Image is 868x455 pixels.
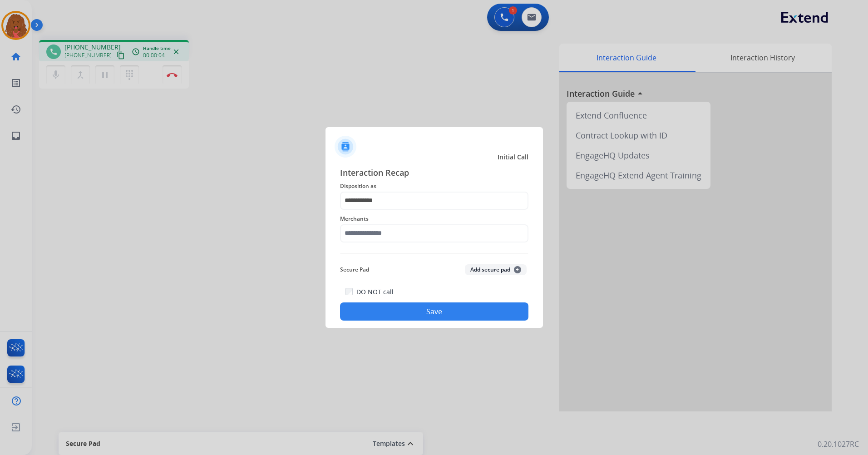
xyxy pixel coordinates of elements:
[340,166,528,181] span: Interaction Recap
[498,153,528,162] span: Initial Call
[356,287,394,297] label: DO NOT call
[340,302,528,321] button: Save
[340,264,369,275] span: Secure Pad
[340,253,528,254] img: contact-recap-line.svg
[335,136,356,158] img: contactIcon
[340,213,528,224] span: Merchants
[514,266,521,273] span: +
[340,181,528,192] span: Disposition as
[465,264,527,275] button: Add secure pad+
[818,439,859,450] p: 0.20.1027RC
